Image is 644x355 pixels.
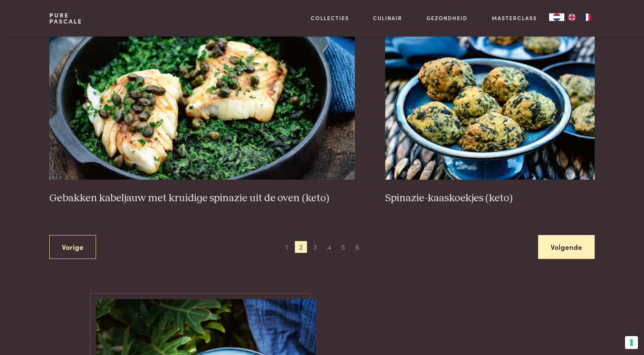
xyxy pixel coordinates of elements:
[385,28,595,205] a: Spinazie-kaaskoekjes (keto) Spinazie-kaaskoekjes (keto)
[49,12,82,24] a: PurePascale
[311,14,349,22] a: Collecties
[427,14,468,22] a: Gezondheid
[337,241,349,253] span: 5
[579,13,595,21] a: FR
[492,14,537,22] a: Masterclass
[49,28,355,180] img: Gebakken kabeljauw met kruidige spinazie uit de oven (keto)
[49,235,96,259] a: Vorige
[549,13,595,21] aside: Language selected: Nederlands
[385,192,595,205] h3: Spinazie-kaaskoekjes (keto)
[549,13,564,21] div: Language
[351,241,364,253] span: 6
[309,241,321,253] span: 3
[295,241,307,253] span: 2
[281,241,293,253] span: 1
[49,192,355,205] h3: Gebakken kabeljauw met kruidige spinazie uit de oven (keto)
[538,235,595,259] a: Volgende
[373,14,402,22] a: Culinair
[549,13,564,21] a: NL
[625,336,638,349] button: Uw voorkeuren voor toestemming voor trackingtechnologieën
[564,13,579,21] a: EN
[49,28,355,205] a: Gebakken kabeljauw met kruidige spinazie uit de oven (keto) Gebakken kabeljauw met kruidige spina...
[564,13,595,21] ul: Language list
[323,241,335,253] span: 4
[385,28,595,180] img: Spinazie-kaaskoekjes (keto)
